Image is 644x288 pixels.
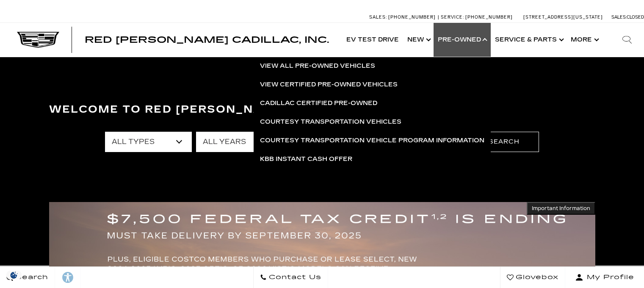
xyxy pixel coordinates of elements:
button: Open user profile menu [565,267,644,288]
a: View All Pre-Owned Vehicles [254,57,491,75]
a: Pre-Owned [434,23,491,57]
button: Search [469,132,539,152]
a: Courtesy Transportation Vehicle Program Information [254,131,491,150]
span: My Profile [583,271,634,283]
select: Filter by year [196,132,283,152]
button: More [567,23,602,57]
a: Cadillac Certified Pre-Owned [254,94,491,113]
a: Service & Parts [491,23,567,57]
a: Service: [PHONE_NUMBER] [438,15,515,19]
span: Sales: [369,14,387,20]
img: Opt-Out Icon [4,271,24,280]
section: Click to Open Cookie Consent Modal [4,271,24,280]
a: [STREET_ADDRESS][US_STATE] [523,14,603,20]
a: KBB Instant Cash Offer [254,150,491,169]
span: Sales: [611,14,627,20]
select: Filter by type [105,132,192,152]
span: Red [PERSON_NAME] Cadillac, Inc. [85,35,329,45]
span: Search [13,271,48,283]
a: Courtesy Transportation Vehicles [254,113,491,131]
span: Contact Us [267,271,321,283]
a: New [403,23,434,57]
span: Service: [441,14,464,20]
a: EV Test Drive [342,23,403,57]
a: Sales: [PHONE_NUMBER] [369,15,438,19]
a: Contact Us [253,267,328,288]
span: Glovebox [514,271,558,283]
span: [PHONE_NUMBER] [388,14,436,20]
img: Cadillac Dark Logo with Cadillac White Text [17,32,59,48]
button: Important Information [527,202,595,215]
a: Red [PERSON_NAME] Cadillac, Inc. [85,36,329,44]
a: View Certified Pre-Owned Vehicles [254,75,491,94]
span: Closed [627,14,644,20]
a: Glovebox [500,267,565,288]
h3: Welcome to Red [PERSON_NAME] Cadillac, Inc. [49,101,595,118]
span: [PHONE_NUMBER] [465,14,513,20]
span: Important Information [532,205,590,212]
